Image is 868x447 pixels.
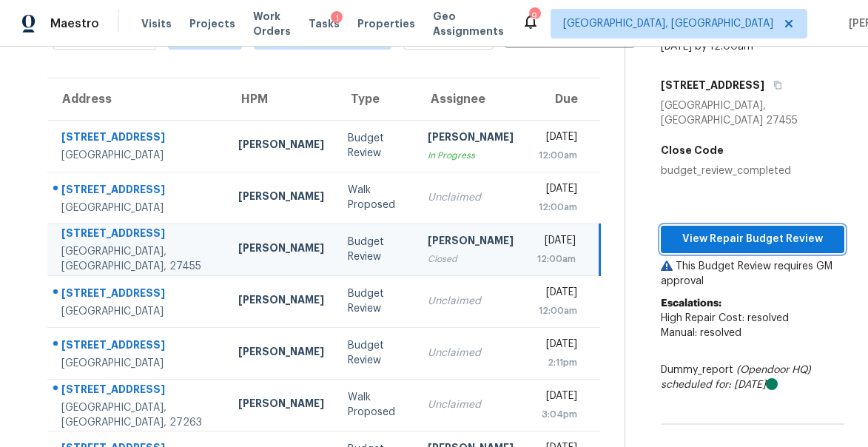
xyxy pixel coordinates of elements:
[661,143,844,158] h5: Close Code
[661,98,844,128] div: [GEOGRAPHIC_DATA], [GEOGRAPHIC_DATA] 27455
[348,183,404,212] div: Walk Proposed
[764,72,784,98] button: Copy Address
[537,303,577,318] div: 12:00am
[563,16,773,31] span: [GEOGRAPHIC_DATA], [GEOGRAPHIC_DATA]
[537,148,577,163] div: 12:00am
[661,363,844,392] div: Dummy_report
[537,252,576,266] div: 12:00am
[661,313,789,323] span: High Repair Cost: resolved
[736,365,811,375] i: (Opendoor HQ)
[309,19,340,29] span: Tasks
[428,397,514,412] div: Unclaimed
[537,407,577,422] div: 3:04pm
[189,16,235,31] span: Projects
[428,233,514,252] div: [PERSON_NAME]
[61,182,215,201] div: [STREET_ADDRESS]
[61,201,215,215] div: [GEOGRAPHIC_DATA]
[238,137,324,155] div: [PERSON_NAME]
[331,11,343,26] div: 1
[673,230,832,249] span: View Repair Budget Review
[529,9,539,24] div: 9
[661,164,844,178] div: budget_review_completed
[537,233,576,252] div: [DATE]
[226,78,336,120] th: HPM
[348,131,404,161] div: Budget Review
[61,148,215,163] div: [GEOGRAPHIC_DATA]
[348,286,404,316] div: Budget Review
[428,294,514,309] div: Unclaimed
[348,338,404,368] div: Budget Review
[50,16,99,31] span: Maestro
[238,292,324,311] div: [PERSON_NAME]
[61,286,215,304] div: [STREET_ADDRESS]
[525,78,600,120] th: Due
[61,304,215,319] div: [GEOGRAPHIC_DATA]
[348,390,404,420] div: Walk Proposed
[661,298,721,309] b: Escalations:
[537,355,577,370] div: 2:11pm
[253,9,291,38] span: Work Orders
[661,380,766,390] i: scheduled for: [DATE]
[238,344,324,363] div: [PERSON_NAME]
[238,241,324,259] div: [PERSON_NAME]
[661,226,844,253] button: View Repair Budget Review
[661,328,741,338] span: Manual: resolved
[61,400,215,430] div: [GEOGRAPHIC_DATA], [GEOGRAPHIC_DATA], 27263
[61,337,215,356] div: [STREET_ADDRESS]
[433,9,504,38] span: Geo Assignments
[348,235,404,264] div: Budget Review
[238,189,324,207] div: [PERSON_NAME]
[61,226,215,244] div: [STREET_ADDRESS]
[61,130,215,148] div: [STREET_ADDRESS]
[428,252,514,266] div: Closed
[537,285,577,303] div: [DATE]
[336,78,416,120] th: Type
[238,396,324,414] div: [PERSON_NAME]
[428,148,514,163] div: In Progress
[661,78,764,93] h5: [STREET_ADDRESS]
[537,200,577,215] div: 12:00am
[61,244,215,274] div: [GEOGRAPHIC_DATA], [GEOGRAPHIC_DATA], 27455
[428,190,514,205] div: Unclaimed
[428,346,514,360] div: Unclaimed
[661,39,753,54] div: [DATE] by 12:00am
[61,356,215,371] div: [GEOGRAPHIC_DATA]
[416,78,525,120] th: Assignee
[661,259,844,289] p: This Budget Review requires GM approval
[61,382,215,400] div: [STREET_ADDRESS]
[537,337,577,355] div: [DATE]
[537,181,577,200] div: [DATE]
[357,16,415,31] span: Properties
[47,78,226,120] th: Address
[428,130,514,148] div: [PERSON_NAME]
[537,389,577,407] div: [DATE]
[537,130,577,148] div: [DATE]
[141,16,172,31] span: Visits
